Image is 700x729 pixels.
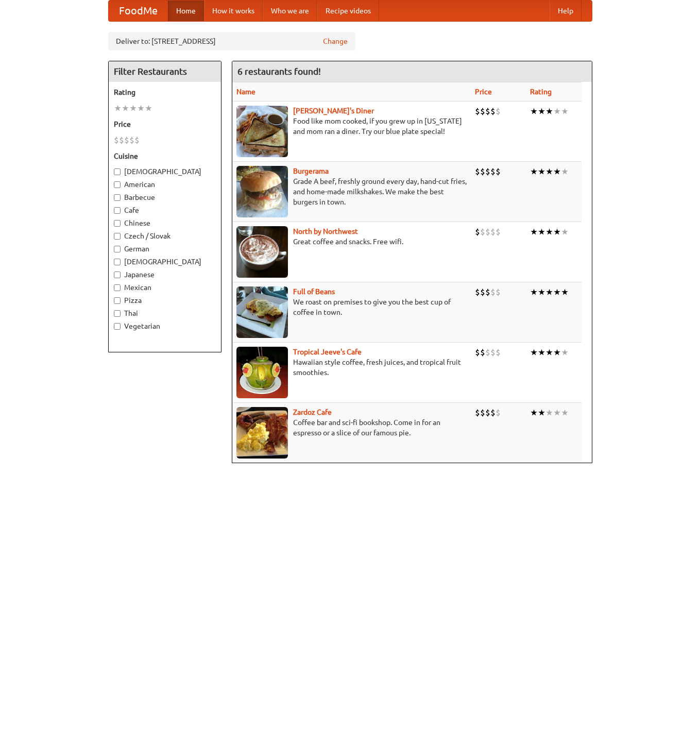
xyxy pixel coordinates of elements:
[475,286,480,298] li: $
[236,236,467,247] p: Great coffee and snacks. Free wifi.
[129,134,134,146] li: $
[114,134,119,146] li: $
[236,226,288,278] img: north.jpg
[538,106,545,117] li: ★
[114,231,216,241] label: Czech / Slovak
[114,87,216,97] h5: Rating
[114,284,121,291] input: Mexican
[545,166,553,177] li: ★
[114,282,216,293] label: Mexican
[530,106,538,117] li: ★
[553,347,561,358] li: ★
[293,348,362,356] a: Tropical Jeeve's Cafe
[475,106,480,117] li: $
[236,106,288,157] img: sallys.jpg
[236,417,467,438] p: Coffee bar and sci-fi bookshop. Come in for an espresso or a slice of our famous pie.
[490,407,496,418] li: $
[530,347,538,358] li: ★
[114,310,121,317] input: Thai
[122,103,129,114] li: ★
[293,167,329,175] b: Burgerama
[561,106,569,117] li: ★
[475,88,492,96] a: Price
[490,166,496,177] li: $
[236,357,467,378] p: Hawaiian style coffee, fresh juices, and tropical fruit smoothies.
[114,246,121,252] input: German
[168,1,204,21] a: Home
[561,226,569,238] li: ★
[496,166,501,177] li: $
[236,88,255,96] a: Name
[114,323,121,330] input: Vegetarian
[545,286,553,298] li: ★
[538,347,545,358] li: ★
[114,244,216,254] label: German
[475,347,480,358] li: $
[550,1,582,21] a: Help
[114,220,121,227] input: Chinese
[530,286,538,298] li: ★
[485,347,490,358] li: $
[114,308,216,318] label: Thai
[538,166,545,177] li: ★
[114,166,216,177] label: [DEMOGRAPHIC_DATA]
[475,407,480,418] li: $
[114,207,121,214] input: Cafe
[114,181,121,188] input: American
[317,1,379,21] a: Recipe videos
[293,107,374,115] b: [PERSON_NAME]'s Diner
[145,103,152,114] li: ★
[114,321,216,331] label: Vegetarian
[293,287,335,296] a: Full of Beans
[496,347,501,358] li: $
[114,233,121,240] input: Czech / Slovak
[490,347,496,358] li: $
[114,192,216,202] label: Barbecue
[480,166,485,177] li: $
[236,176,467,207] p: Grade A beef, freshly ground every day, hand-cut fries, and home-made milkshakes. We make the bes...
[204,1,263,21] a: How it works
[538,407,545,418] li: ★
[480,347,485,358] li: $
[114,205,216,215] label: Cafe
[114,179,216,190] label: American
[530,166,538,177] li: ★
[496,226,501,238] li: $
[114,259,121,265] input: [DEMOGRAPHIC_DATA]
[496,407,501,418] li: $
[561,347,569,358] li: ★
[114,295,216,306] label: Pizza
[485,226,490,238] li: $
[134,134,140,146] li: $
[237,66,321,76] ng-pluralize: 6 restaurants found!
[545,106,553,117] li: ★
[236,407,288,459] img: zardoz.jpg
[561,166,569,177] li: ★
[114,272,121,278] input: Japanese
[480,286,485,298] li: $
[119,134,124,146] li: $
[485,407,490,418] li: $
[530,88,552,96] a: Rating
[475,166,480,177] li: $
[553,166,561,177] li: ★
[108,32,355,50] div: Deliver to: [STREET_ADDRESS]
[485,286,490,298] li: $
[109,61,221,82] h4: Filter Restaurants
[293,227,358,235] a: North by Northwest
[236,297,467,317] p: We roast on premises to give you the best cup of coffee in town.
[480,407,485,418] li: $
[561,407,569,418] li: ★
[236,116,467,137] p: Food like mom cooked, if you grew up in [US_STATE] and mom ran a diner. Try our blue plate special!
[561,286,569,298] li: ★
[114,257,216,267] label: [DEMOGRAPHIC_DATA]
[490,106,496,117] li: $
[114,297,121,304] input: Pizza
[480,226,485,238] li: $
[553,226,561,238] li: ★
[109,1,168,21] a: FoodMe
[553,286,561,298] li: ★
[293,408,332,416] b: Zardoz Cafe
